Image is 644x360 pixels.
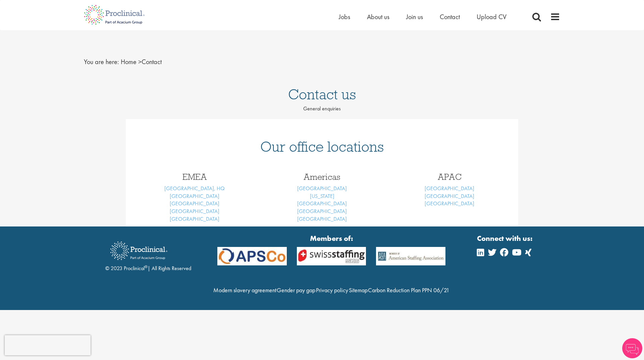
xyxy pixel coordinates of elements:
a: [US_STATE] [310,193,334,200]
a: [GEOGRAPHIC_DATA] [297,185,347,192]
img: APSCo [292,247,371,265]
sup: ® [145,264,148,269]
strong: Members of: [217,233,445,244]
a: Modern slavery agreement [213,286,276,294]
a: Sitemap [349,286,368,294]
a: Join us [406,12,423,21]
a: [GEOGRAPHIC_DATA] [170,200,219,207]
a: [GEOGRAPHIC_DATA] [425,185,474,192]
a: [GEOGRAPHIC_DATA] [170,208,219,215]
img: APSCo [371,247,450,265]
a: Upload CV [477,12,506,21]
span: > [138,57,142,66]
a: [GEOGRAPHIC_DATA], HQ [164,185,225,192]
a: Privacy policy [316,286,348,294]
img: Chatbot [622,338,642,358]
img: APSCo [212,247,292,265]
a: About us [367,12,389,21]
h3: EMEA [136,172,253,181]
a: [GEOGRAPHIC_DATA] [297,215,347,222]
span: Contact [121,57,162,66]
a: Jobs [339,12,350,21]
a: [GEOGRAPHIC_DATA] [297,200,347,207]
a: [GEOGRAPHIC_DATA] [425,193,474,200]
img: Proclinical Recruitment [105,237,172,265]
a: [GEOGRAPHIC_DATA] [170,193,219,200]
a: Contact [440,12,460,21]
a: [GEOGRAPHIC_DATA] [170,215,219,222]
span: You are here: [84,57,119,66]
h3: Americas [263,172,381,181]
div: © 2023 Proclinical | All Rights Reserved [105,237,191,272]
h1: Our office locations [136,139,508,154]
a: breadcrumb link to Home [121,57,137,66]
strong: Connect with us: [477,233,534,244]
iframe: reCAPTCHA [5,335,91,355]
a: Gender pay gap [277,286,315,294]
a: [GEOGRAPHIC_DATA] [297,208,347,215]
a: Carbon Reduction Plan PPN 06/21 [368,286,449,294]
h3: APAC [391,172,508,181]
a: [GEOGRAPHIC_DATA] [425,200,474,207]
